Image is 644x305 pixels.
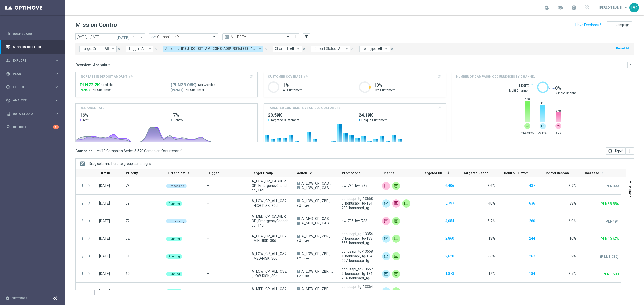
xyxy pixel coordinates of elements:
button: more_vert [626,147,634,155]
div: Press SPACE to select this row. [95,212,621,230]
span: Promotions [342,171,360,175]
span: 38% [569,201,576,205]
h4: TARGETED CUSTOMERS VS UNIQUE CUSTOMERS [268,106,340,110]
div: Press SPACE to select this row. [76,265,95,283]
span: A [297,199,300,202]
span: bw-735, bw-738 [342,219,367,223]
button: [DATE] [116,33,131,41]
span: Control Response Rate [544,171,572,175]
span: Multi Channel [509,89,528,93]
button: 5,797 [445,200,455,207]
div: gps_fixed Plan keyboard_arrow_right [6,72,59,76]
span: Action [297,171,307,175]
span: A_LOW_CP_ZBR_CS_MED-RISK_50do30_30d [301,251,333,256]
div: Press SPACE to select this row. [76,247,95,265]
span: A_LOW_CP_ZBR_CS_MIN-RISK_50do10_30d [301,234,333,238]
div: Explore [6,58,54,63]
span: A_MED_CP_CASHDROP_EmergencyCashdrop_50PLN_14d [301,221,333,225]
span: Per Customer [92,88,111,92]
button: 4,054 [445,218,455,224]
div: + 2 more [297,274,333,278]
button: open_in_browser Export [606,147,626,155]
button: Target Group: All arrow_drop_down [79,46,117,52]
button: close [350,46,355,52]
span: Increase [585,171,599,175]
i: play_circle_outline [6,85,10,89]
div: + 2 more [297,238,333,243]
span: — [207,219,209,223]
span: A_LOW_CP_CASHDROP_EmergencyCashdrop_10PLN_14d [301,181,333,186]
button: more_vert [80,254,85,258]
button: track_changes Analyze keyboard_arrow_right [6,98,59,103]
a: Dashboard [13,27,59,40]
span: Private message [520,131,534,134]
span: Processing [169,184,184,188]
span: A_LOW_CP_CASHDROP_EmergencyCashdrop_20PLN_14d [301,186,333,190]
h3: Campaign List [75,149,183,153]
span: bonusapi_tg-133547, bonusapi_tg-133555, bonusapi_tg-134197 [342,232,374,245]
colored-tag: Running [166,201,182,206]
span: SMS [552,131,566,134]
div: Press SPACE to select this row. [95,283,621,300]
span: Test type: [362,47,377,51]
h2: 17% [171,112,253,118]
button: play_circle_outline Execute keyboard_arrow_right [6,85,59,89]
div: Press SPACE to select this row. [76,212,95,230]
button: 6,406 [445,183,455,189]
button: more_vert [80,201,85,206]
button: equalizer Dashboard [6,32,59,36]
div: Data Studio [6,112,54,116]
button: 244 [529,235,536,242]
div: Private message [402,199,410,208]
button: close [390,46,394,52]
span: (PLN2.8) [171,88,183,92]
span: All [141,47,146,51]
span: Current Status [166,171,189,175]
i: open_in_browser [608,149,612,153]
span: 3.9% [569,184,576,188]
span: Targeted Response Rate [463,171,491,175]
button: lightbulb Optibot 8 [6,125,59,129]
button: more_vert [80,183,85,188]
div: Optimail [382,199,390,208]
h1: 10% [374,82,442,88]
span: Not Credible [198,83,215,87]
img: website.svg [524,123,530,129]
i: arrow_drop_down [344,47,349,51]
i: keyboard_arrow_right [54,98,59,103]
div: Execute [6,85,54,89]
span: Credible [101,83,113,87]
div: 8 [53,125,59,129]
a: [PERSON_NAME]keyboard_arrow_down [599,4,629,11]
i: arrow_drop_down [296,47,301,51]
span: 6.9% [569,219,576,223]
i: close [264,47,267,51]
button: 267 [529,253,536,259]
img: Private message [392,252,400,260]
span: Execute [13,86,54,89]
span: Channel [382,171,396,175]
div: SMS [555,123,561,129]
span: 59 [126,201,130,205]
span: 100% [518,83,530,89]
i: arrow_forward [140,35,143,39]
button: close [153,46,158,52]
button: more_vert [80,271,85,276]
div: Optibot [6,120,59,134]
i: [DATE] [116,35,130,39]
multiple-options-button: Export to CSV [606,149,634,153]
div: SMS [382,182,390,190]
img: SMS [392,199,400,208]
button: 2,628 [445,253,455,259]
span: 72 [126,219,130,223]
span: Analysis [93,63,107,67]
span: PLN72,204 [80,82,100,88]
span: Number of campaign occurrences by channel [456,74,535,79]
div: person_search Explore keyboard_arrow_right [6,59,59,63]
img: Optimail [382,235,390,243]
